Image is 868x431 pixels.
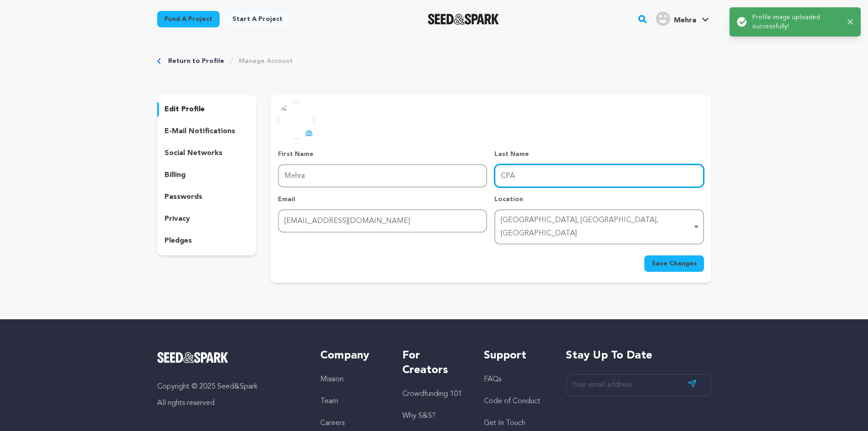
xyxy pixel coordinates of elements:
h5: Stay up to date [566,348,711,363]
input: Your email address [566,374,711,396]
button: billing [157,168,257,182]
button: edit profile [157,102,257,117]
h5: Support [484,348,547,363]
a: FAQs [484,376,501,383]
div: Mehra's Profile [656,11,696,26]
input: Email [278,209,487,233]
a: Careers [320,420,344,427]
img: Seed&Spark Logo [157,352,229,363]
div: [GEOGRAPHIC_DATA], [GEOGRAPHIC_DATA], [GEOGRAPHIC_DATA] [501,214,692,240]
a: Mission [320,376,344,383]
a: Start a project [225,11,290,27]
p: All rights reserved [157,398,303,409]
a: Manage Account [239,57,293,66]
button: pledges [157,234,257,248]
img: user.png [656,11,670,26]
p: Profile image uploaded successfully! [752,13,840,31]
span: Mehra [674,17,696,24]
input: First Name [278,164,487,187]
p: Last Name [494,150,704,159]
h5: For Creators [402,348,466,378]
a: Seed&Spark Homepage [157,352,303,363]
div: Breadcrumb [157,57,711,66]
a: Get In Touch [484,420,525,427]
span: Mehra's Profile [654,10,711,29]
a: Crowdfunding 101 [402,390,462,398]
a: Why S&S? [402,412,436,420]
p: Email [278,195,487,204]
a: Return to Profile [168,57,224,66]
input: Last Name [494,164,704,187]
button: Save Changes [644,255,704,272]
button: passwords [157,190,257,204]
p: passwords [164,192,202,203]
p: billing [164,170,185,181]
a: Seed&Spark Homepage [428,14,499,25]
p: social networks [164,148,222,159]
button: privacy [157,212,257,226]
span: Save Changes [652,259,697,268]
a: Team [320,398,338,405]
p: e-mail notifications [164,126,235,137]
p: edit profile [164,104,205,115]
a: Code of Conduct [484,398,540,405]
button: social networks [157,146,257,161]
p: pledges [164,235,192,246]
p: Location [494,195,704,204]
a: Mehra's Profile [654,10,711,26]
p: Copyright © 2025 Seed&Spark [157,381,303,392]
a: Fund a project [157,11,220,27]
img: Seed&Spark Logo Dark Mode [428,14,499,25]
button: e-mail notifications [157,124,257,139]
p: privacy [164,213,190,224]
h5: Company [320,348,384,363]
p: First Name [278,150,487,159]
